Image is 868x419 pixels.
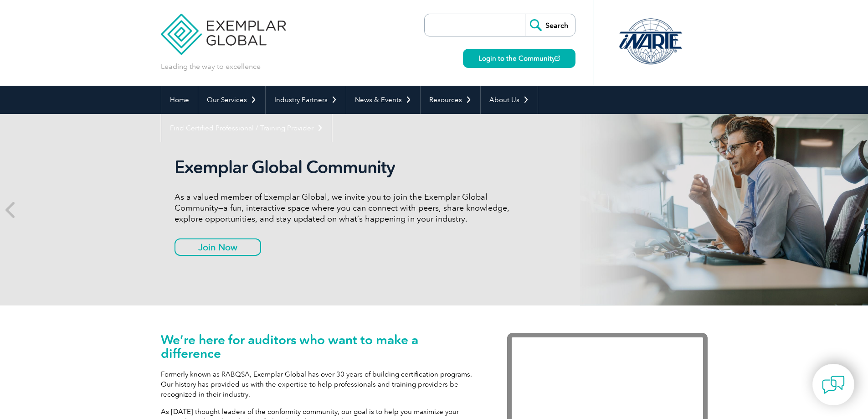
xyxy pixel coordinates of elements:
[161,86,198,114] a: Home
[198,86,265,114] a: Our Services
[175,191,516,224] p: As a valued member of Exemplar Global, we invite you to join the Exemplar Global Community—a fun,...
[822,373,845,396] img: contact-chat.png
[555,56,560,61] img: open_square.png
[481,86,538,114] a: About Us
[175,157,516,178] h2: Exemplar Global Community
[463,49,575,68] a: Login to the Community
[161,62,261,72] p: Leading the way to excellence
[266,86,346,114] a: Industry Partners
[161,333,480,360] h1: We’re here for auditors who want to make a difference
[421,86,480,114] a: Resources
[525,14,575,36] input: Search
[175,238,261,256] a: Join Now
[161,114,332,142] a: Find Certified Professional / Training Provider
[346,86,420,114] a: News & Events
[161,369,480,399] p: Formerly known as RABQSA, Exemplar Global has over 30 years of building certification programs. O...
